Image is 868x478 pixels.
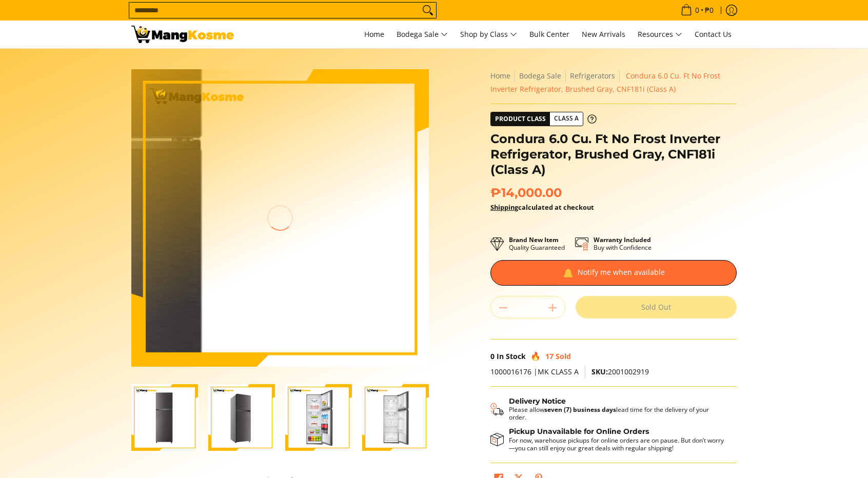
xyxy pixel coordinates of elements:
a: Shop by Class [455,21,522,48]
span: Home [364,29,384,39]
span: ₱14,000.00 [490,185,562,201]
span: Bodega Sale [397,28,448,41]
span: Contact Us [695,29,732,39]
p: For now, warehouse pickups for online orders are on pause. But don’t worry—you can still enjoy ou... [509,436,726,452]
strong: Warranty Included [594,235,651,244]
a: Bulk Center [524,21,575,48]
p: Buy with Confidence [594,236,652,251]
a: New Arrivals [577,21,630,48]
a: Product Class Class A [490,112,597,126]
span: Condura 6.0 Cu. Ft No Frost Inverter Refrigerator, Brushed Gray, CNF181i (Class A) [490,71,720,94]
span: Resources [638,28,682,41]
a: Bodega Sale [391,21,453,48]
span: 0 [694,7,701,14]
a: Home [359,21,389,48]
nav: Main Menu [244,21,737,48]
button: Shipping & Delivery [490,397,726,422]
a: Home [490,71,510,81]
a: Bodega Sale [519,71,561,81]
img: Condura 6.0 Cu. Ft No Frost Inverter Refrigerator, Brushed Gray, CNF181i (Class A)-2 [208,384,275,451]
img: Condura 6.0 Cu. Ft No Frost Inverter Refrigerator, Brushed Gray, CNF18 | Mang Kosme [131,26,234,43]
span: 1000016176 |MK CLASS A [490,367,579,376]
span: New Arrivals [582,29,625,39]
a: Contact Us [689,21,737,48]
strong: seven (7) business days [544,405,616,414]
span: 17 [545,351,554,361]
a: Resources [633,21,687,48]
p: Quality Guaranteed [509,236,565,251]
span: 2001002919 [591,367,649,376]
span: 0 [490,351,495,361]
img: Condura 6.0 Cu. Ft No Frost Inverter Refrigerator, Brushed Gray, CNF181i (Class A)-3 [285,384,352,451]
span: Sold [556,351,571,361]
span: Shop by Class [460,28,517,41]
button: Search [420,3,436,18]
h1: Condura 6.0 Cu. Ft No Frost Inverter Refrigerator, Brushed Gray, CNF181i (Class A) [490,131,737,177]
nav: Breadcrumbs [490,69,737,96]
strong: Delivery Notice [509,396,566,406]
img: Condura 6.0 Cu. Ft No Frost Inverter Refrigerator, Brushed Gray, CNF181i (Class A) [131,69,429,367]
span: SKU: [591,367,608,376]
span: ₱0 [703,7,715,14]
span: In Stock [497,351,526,361]
span: • [678,5,717,16]
p: Please allow lead time for the delivery of your order. [509,406,726,421]
span: Product Class [491,112,550,126]
a: Shipping [490,203,518,212]
img: Condura 6.0 Cu. Ft No Frost Inverter Refrigerator, Brushed Gray, CNF181i (Class A)-1 [131,384,198,451]
span: Class A [550,112,583,125]
span: Bulk Center [529,29,569,39]
img: Condura 6.0 Cu. Ft No Frost Inverter Refrigerator, Brushed Gray, CNF181i (Class A)-4 [362,384,429,451]
a: Refrigerators [570,71,615,81]
strong: Brand New Item [509,235,559,244]
strong: calculated at checkout [490,203,594,212]
strong: Pickup Unavailable for Online Orders [509,427,649,436]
